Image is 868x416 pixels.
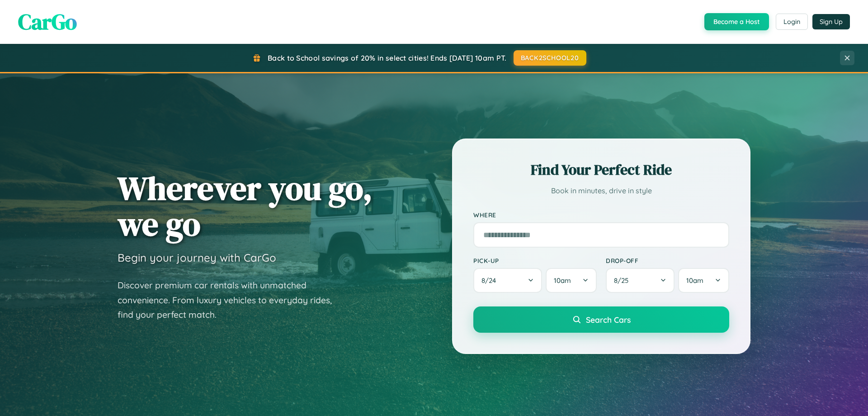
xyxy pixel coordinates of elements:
button: 10am [678,268,729,293]
button: 10am [546,268,597,293]
button: Sign Up [812,14,850,29]
p: Book in minutes, drive in style [473,184,729,197]
span: 8 / 24 [481,276,500,285]
span: 10am [686,276,703,285]
button: 8/25 [606,268,675,293]
button: Become a Host [704,13,769,30]
span: Search Cars [586,315,631,325]
span: 8 / 25 [614,276,633,285]
h3: Begin your journey with CarGo [118,251,276,264]
span: Back to School savings of 20% in select cities! Ends [DATE] 10am PT. [268,53,506,62]
button: Search Cars [473,306,729,333]
label: Drop-off [606,257,729,264]
button: Login [776,14,808,30]
p: Discover premium car rentals with unmatched convenience. From luxury vehicles to everyday rides, ... [118,278,344,322]
button: BACK2SCHOOL20 [514,50,586,66]
h1: Wherever you go, we go [118,170,373,242]
button: 8/24 [473,268,542,293]
span: CarGo [18,7,77,37]
h2: Find Your Perfect Ride [473,160,729,180]
label: Pick-up [473,257,597,264]
label: Where [473,211,729,219]
span: 10am [554,276,571,285]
